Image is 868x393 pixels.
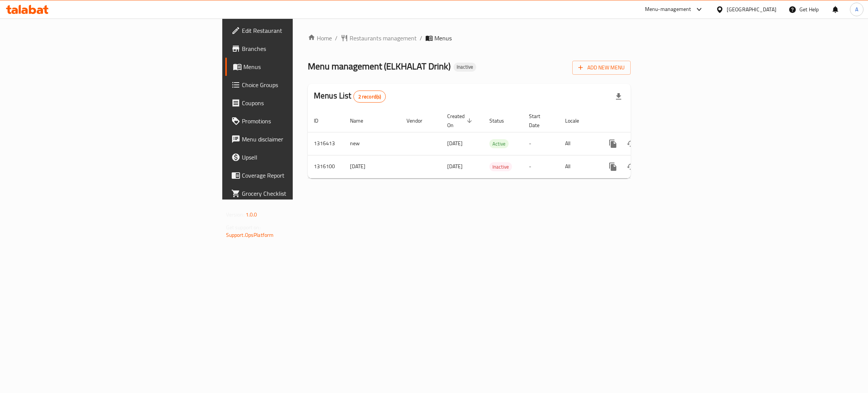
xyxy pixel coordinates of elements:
td: - [523,155,559,178]
span: Branches [242,44,361,53]
button: Change Status [622,158,640,176]
span: Choice Groups [242,80,361,89]
span: Get support on: [226,223,261,232]
a: Grocery Checklist [225,184,367,203]
a: Menu disclaimer [225,130,367,148]
div: Export file [610,88,628,106]
span: 2 record(s) [354,93,386,100]
span: Menu management ( ELKHALAT Drink ) [308,58,451,75]
td: new [344,132,400,155]
td: All [559,155,598,178]
a: Upsell [225,148,367,166]
div: Menu-management [645,5,691,14]
a: Coverage Report [225,166,367,184]
nav: breadcrumb [308,34,631,43]
button: more [604,158,622,176]
span: Restaurants management [350,34,417,43]
span: Vendor [406,116,432,125]
div: Total records count [353,91,386,103]
h2: Menus List [314,90,386,103]
span: Grocery Checklist [242,189,361,198]
button: more [604,135,622,153]
span: Menu disclaimer [242,135,361,144]
span: Coverage Report [242,171,361,180]
button: Add New Menu [572,61,631,75]
th: Actions [598,109,682,132]
td: All [559,132,598,155]
span: Menus [243,62,361,71]
span: Coupons [242,98,361,107]
div: Active [489,139,509,148]
a: Choice Groups [225,76,367,94]
button: Change Status [622,135,640,153]
span: ID [314,116,328,125]
a: Restaurants management [341,34,417,43]
span: [DATE] [447,161,463,171]
span: Upsell [242,153,361,162]
div: [GEOGRAPHIC_DATA] [727,5,776,14]
li: / [420,34,422,43]
a: Support.OpsPlatform [226,230,274,240]
span: Add New Menu [578,63,625,72]
span: [DATE] [447,138,463,148]
span: Start Date [529,112,550,130]
td: - [523,132,559,155]
table: enhanced table [308,109,682,178]
td: [DATE] [344,155,400,178]
span: Edit Restaurant [242,26,361,35]
span: 1.0.0 [246,210,257,220]
div: Inactive [454,63,476,72]
span: Name [350,116,373,125]
span: Created On [447,112,474,130]
span: Menus [434,34,452,43]
span: Version: [226,210,245,220]
a: Menus [225,58,367,76]
a: Edit Restaurant [225,21,367,40]
a: Promotions [225,112,367,130]
span: Locale [565,116,589,125]
span: Promotions [242,117,361,126]
span: Status [489,116,514,125]
span: A [855,5,858,14]
span: Inactive [454,64,476,70]
span: Inactive [489,163,512,171]
a: Coupons [225,94,367,112]
span: Active [489,140,509,148]
a: Branches [225,40,367,58]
